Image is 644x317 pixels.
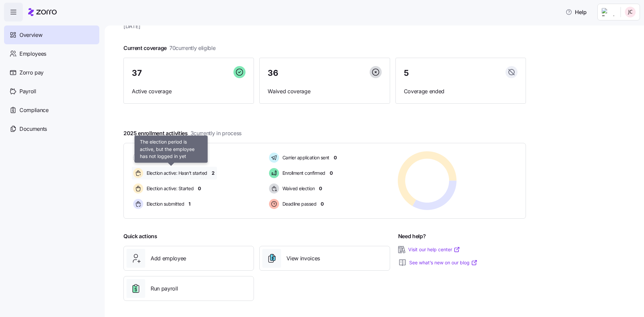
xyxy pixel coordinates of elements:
[145,201,184,207] span: Election submitted
[404,69,409,77] span: 5
[280,201,317,207] span: Deadline passed
[19,106,49,114] span: Compliance
[409,259,478,266] a: See what’s new on our blog
[319,185,322,192] span: 0
[268,69,278,77] span: 36
[4,82,99,101] a: Payroll
[191,129,241,138] span: 3 currently in process
[4,63,99,82] a: Zorro pay
[151,284,178,293] span: Run payroll
[321,201,324,207] span: 0
[19,31,42,39] span: Overview
[566,8,587,16] span: Help
[151,254,186,263] span: Add employee
[280,170,325,176] span: Enrollment confirmed
[123,22,526,31] span: [DATE]
[625,7,636,17] img: 6a057c79b0215197f4e0f4d635e1f31e
[280,154,329,161] span: Carrier application sent
[602,8,615,16] img: Employer logo
[123,129,241,138] span: 2025 enrollment activities
[145,185,194,192] span: Election active: Started
[169,44,216,52] span: 70 currently eligible
[198,185,201,192] span: 0
[123,232,157,241] span: Quick actions
[132,69,142,77] span: 37
[286,254,320,263] span: View invoices
[202,154,205,161] span: 0
[334,154,337,161] span: 0
[19,50,46,58] span: Employees
[19,68,44,77] span: Zorro pay
[19,87,36,96] span: Payroll
[132,87,246,96] span: Active coverage
[145,170,207,176] span: Election active: Hasn't started
[4,44,99,63] a: Employees
[189,201,191,207] span: 1
[408,246,460,253] a: Visit our help center
[280,185,315,192] span: Waived election
[19,125,47,133] span: Documents
[4,119,99,138] a: Documents
[4,101,99,119] a: Compliance
[330,170,333,176] span: 0
[4,25,99,44] a: Overview
[145,154,198,161] span: Pending election window
[560,5,592,19] button: Help
[123,44,216,52] span: Current coverage
[268,87,381,96] span: Waived coverage
[212,170,215,176] span: 2
[398,232,426,241] span: Need help?
[404,87,518,96] span: Coverage ended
